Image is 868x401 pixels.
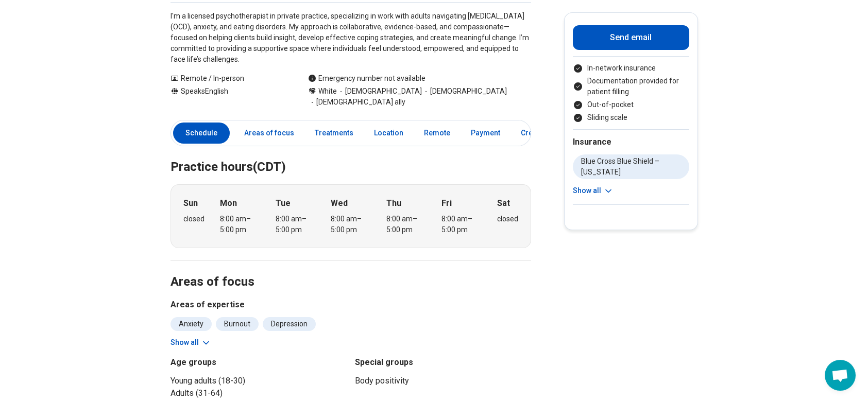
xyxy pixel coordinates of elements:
div: 8:00 am – 5:00 pm [386,214,426,235]
li: Out-of-pocket [573,99,689,110]
li: In-network insurance [573,63,689,74]
a: Location [368,123,410,144]
h2: Practice hours (CDT) [171,134,531,176]
h2: Areas of focus [171,249,531,291]
button: Show all [573,185,614,196]
a: Credentials [515,123,572,144]
strong: Thu [386,197,401,210]
strong: Mon [220,197,237,210]
div: 8:00 am – 5:00 pm [220,214,260,235]
div: closed [183,214,205,224]
li: Documentation provided for patient filling [573,76,689,97]
button: Show all [171,337,211,348]
strong: Tue [276,197,291,210]
a: Payment [465,123,506,144]
li: Sliding scale [573,112,689,123]
strong: Wed [331,197,348,210]
a: Schedule [173,123,230,144]
strong: Fri [441,197,452,210]
div: closed [497,214,518,224]
h3: Age groups [171,356,347,369]
li: Body positivity [355,375,531,387]
span: [DEMOGRAPHIC_DATA] [337,86,422,97]
li: Young adults (18-30) [171,375,347,387]
a: Treatments [309,123,360,144]
h2: Insurance [573,136,689,148]
h3: Special groups [355,356,531,369]
div: Speaks English [171,86,287,108]
a: Areas of focus [238,123,300,144]
p: I'm a licensed psychotherapist in private practice, specializing in work with adults navigating [... [171,11,531,65]
span: [DEMOGRAPHIC_DATA] ally [308,97,405,108]
li: Anxiety [171,317,212,331]
div: When does the program meet? [171,184,531,248]
li: Depression [263,317,316,331]
div: Emergency number not available [308,73,426,84]
li: Blue Cross Blue Shield – [US_STATE] [573,154,689,179]
li: Burnout [216,317,259,331]
a: Remote [418,123,456,144]
li: Adults (31-64) [171,387,347,399]
ul: Payment options [573,63,689,123]
span: White [318,86,337,97]
strong: Sat [497,197,510,210]
div: 8:00 am – 5:00 pm [441,214,481,235]
span: [DEMOGRAPHIC_DATA] [422,86,507,97]
div: 8:00 am – 5:00 pm [276,214,315,235]
div: Open chat [825,360,856,391]
div: Remote / In-person [171,73,287,84]
div: 8:00 am – 5:00 pm [331,214,370,235]
button: Send email [573,25,689,50]
strong: Sun [183,197,198,210]
h3: Areas of expertise [171,299,531,311]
